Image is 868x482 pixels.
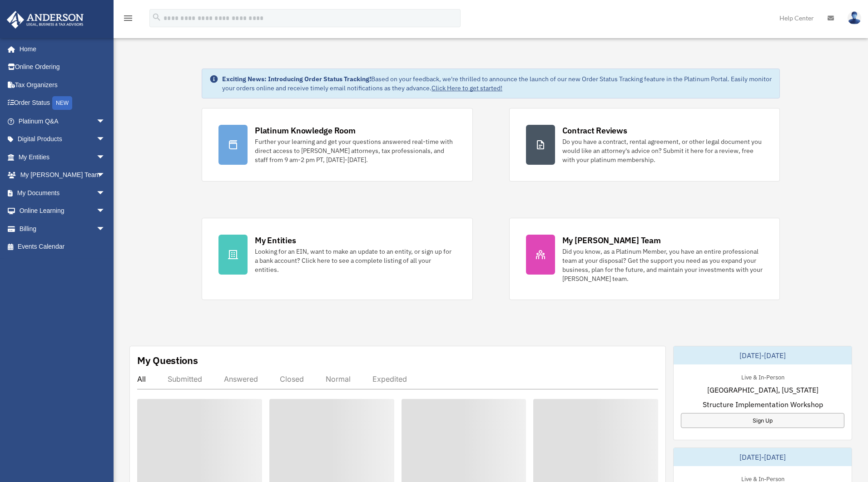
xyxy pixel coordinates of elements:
div: Closed [280,374,304,384]
div: My [PERSON_NAME] Team [562,235,661,246]
a: Contract Reviews Do you have a contract, rental agreement, or other legal document you would like... [509,108,780,182]
div: Normal [326,374,351,384]
span: [GEOGRAPHIC_DATA], [US_STATE] [707,384,818,395]
a: Click Here to get started! [432,84,502,92]
span: arrow_drop_down [96,166,114,185]
a: Events Calendar [6,238,119,256]
a: My Entitiesarrow_drop_down [6,148,119,166]
a: My Entities Looking for an EIN, want to make an update to an entity, or sign up for a bank accoun... [202,218,472,300]
div: Platinum Knowledge Room [255,125,356,136]
div: Looking for an EIN, want to make an update to an entity, or sign up for a bank account? Click her... [255,247,456,274]
a: My Documentsarrow_drop_down [6,184,119,202]
div: Expedited [372,374,407,384]
span: arrow_drop_down [96,148,114,167]
strong: Exciting News: Introducing Order Status Tracking! [222,75,371,83]
a: Tax Organizers [6,76,119,94]
a: Home [6,40,114,58]
a: My [PERSON_NAME] Team Did you know, as a Platinum Member, you have an entire professional team at... [509,218,780,300]
a: Platinum Q&Aarrow_drop_down [6,112,119,130]
div: Submitted [168,374,202,384]
div: [DATE]-[DATE] [674,346,852,364]
span: arrow_drop_down [96,130,114,149]
span: arrow_drop_down [96,184,114,202]
a: Online Learningarrow_drop_down [6,202,119,220]
a: Digital Productsarrow_drop_down [6,130,119,148]
a: Online Ordering [6,58,119,76]
span: arrow_drop_down [96,202,114,221]
div: Answered [224,374,258,384]
a: My [PERSON_NAME] Teamarrow_drop_down [6,166,119,184]
img: User Pic [848,11,861,25]
div: My Questions [137,354,198,367]
a: Billingarrow_drop_down [6,220,119,238]
div: Do you have a contract, rental agreement, or other legal document you would like an attorney's ad... [562,137,763,164]
div: NEW [52,96,72,110]
img: Anderson Advisors Platinum Portal [4,11,86,29]
a: Order StatusNEW [6,94,119,113]
span: arrow_drop_down [96,112,114,131]
div: Contract Reviews [562,125,627,136]
a: Sign Up [681,413,844,428]
div: Further your learning and get your questions answered real-time with direct access to [PERSON_NAM... [255,137,456,164]
i: menu [123,13,134,24]
div: [DATE]-[DATE] [674,448,852,466]
div: Live & In-Person [734,372,792,381]
i: search [152,12,162,22]
span: arrow_drop_down [96,220,114,238]
span: Structure Implementation Workshop [703,399,823,410]
div: Based on your feedback, we're thrilled to announce the launch of our new Order Status Tracking fe... [222,74,772,93]
div: All [137,374,146,384]
a: menu [123,16,134,24]
div: Did you know, as a Platinum Member, you have an entire professional team at your disposal? Get th... [562,247,763,283]
a: Platinum Knowledge Room Further your learning and get your questions answered real-time with dire... [202,108,472,182]
div: My Entities [255,235,296,246]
